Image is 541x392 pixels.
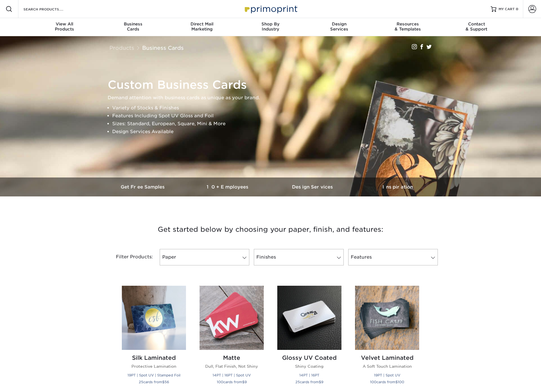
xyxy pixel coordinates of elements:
[244,380,247,384] span: 9
[112,112,438,120] li: Features Including Spot UV Gloss and Foil
[442,21,511,27] span: Contact
[355,286,419,392] a: Velvet Laminated Business Cards Velvet Laminated A Soft Touch Lamination 19PT | Spot UV 100cards ...
[108,94,438,102] p: Demand attention with business cards as unique as your brand.
[139,380,169,384] small: cards from
[398,380,404,384] span: 100
[270,177,355,196] a: Design Services
[101,249,157,265] div: Filter Products:
[299,373,319,377] small: 14PT | 16PT
[442,18,511,36] a: Contact& Support
[165,380,169,384] span: 56
[23,6,78,12] input: SEARCH PRODUCTS.....
[200,354,264,361] h2: Matte
[105,217,436,242] h3: Get started below by choosing your paper, finish, and features:
[160,249,249,265] a: Paper
[242,380,244,384] span: $
[270,184,355,190] h3: Design Services
[217,380,247,384] small: cards from
[254,249,343,265] a: Finishes
[305,21,373,27] span: Design
[200,286,264,350] img: Matte Business Cards
[112,120,438,128] li: Sizes: Standard, European, Square, Mini & More
[277,286,341,392] a: Glossy UV Coated Business Cards Glossy UV Coated Shiny Coating 14PT | 16PT 25cards from$9
[112,104,438,112] li: Variety of Stocks & Finishes
[355,354,419,361] h2: Velvet Laminated
[236,21,305,32] div: Industry
[373,21,442,27] span: Resources
[122,286,186,350] img: Silk Laminated Business Cards
[499,7,515,12] span: MY CART
[355,286,419,350] img: Velvet Laminated Business Cards
[373,18,442,36] a: Resources& Templates
[99,18,168,36] a: BusinessCards
[370,380,376,384] span: 100
[242,3,299,15] img: Primoprint
[162,380,165,384] span: $
[168,21,236,27] span: Direct Mail
[168,18,236,36] a: Direct MailMarketing
[295,380,300,384] span: 25
[277,354,341,361] h2: Glossy UV Coated
[30,21,99,32] div: Products
[236,18,305,36] a: Shop ByIndustry
[236,21,305,27] span: Shop By
[108,78,438,92] h1: Custom Business Cards
[200,286,264,392] a: Matte Business Cards Matte Dull, Flat Finish, Not Shiny 14PT | 16PT | Spot UV 100cards from$9
[122,363,186,369] p: Protective Lamination
[217,380,223,384] span: 100
[355,177,440,196] a: Inspiration
[355,363,419,369] p: A Soft Touch Lamination
[101,184,186,190] h3: Get Free Samples
[213,373,251,377] small: 14PT | 16PT | Spot UV
[348,249,438,265] a: Features
[395,380,398,384] span: $
[305,21,373,32] div: Services
[186,184,270,190] h3: 10+ Employees
[122,354,186,361] h2: Silk Laminated
[516,7,518,11] span: 0
[99,21,168,32] div: Cards
[319,380,321,384] span: $
[30,18,99,36] a: View AllProducts
[355,184,440,190] h3: Inspiration
[99,21,168,27] span: Business
[305,18,373,36] a: DesignServices
[30,21,99,27] span: View All
[295,380,323,384] small: cards from
[370,380,404,384] small: cards from
[109,45,134,51] a: Products
[101,177,186,196] a: Get Free Samples
[168,21,236,32] div: Marketing
[200,363,264,369] p: Dull, Flat Finish, Not Shiny
[374,373,400,377] small: 19PT | Spot UV
[277,363,341,369] p: Shiny Coating
[442,21,511,32] div: & Support
[142,45,184,51] a: Business Cards
[277,286,341,350] img: Glossy UV Coated Business Cards
[139,380,143,384] span: 25
[127,373,180,377] small: 19PT | Spot UV | Stamped Foil
[112,128,438,136] li: Design Services Available
[122,286,186,392] a: Silk Laminated Business Cards Silk Laminated Protective Lamination 19PT | Spot UV | Stamped Foil ...
[186,177,270,196] a: 10+ Employees
[373,21,442,32] div: & Templates
[321,380,323,384] span: 9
